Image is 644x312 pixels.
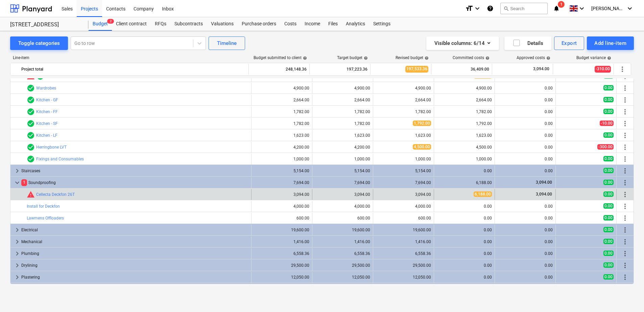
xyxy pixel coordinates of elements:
div: 4,900.00 [315,86,370,90]
span: -10.00 [600,121,614,126]
span: More actions [621,273,629,281]
button: Toggle categories [10,36,68,50]
span: keyboard_arrow_right [13,226,21,234]
div: 0.00 [437,204,492,209]
div: 1,782.00 [254,109,309,114]
div: Soundproofing [21,177,248,188]
div: 1,792.00 [437,121,492,126]
div: Details [512,39,543,48]
button: Export [554,36,585,50]
div: 1,000.00 [376,157,431,161]
span: 0.00 [603,274,614,280]
a: Analytics [342,17,369,31]
div: 2,664.00 [437,98,492,102]
span: More actions [621,238,629,246]
div: 1,623.00 [376,133,431,138]
span: More actions [621,143,629,151]
div: 12,050.00 [254,275,309,280]
div: 0.00 [437,228,492,232]
div: Staircases [21,165,248,176]
a: Income [301,17,324,31]
span: More actions [621,214,629,222]
div: Tiling [21,284,248,294]
button: Timeline [209,36,245,50]
div: 1,782.00 [315,121,370,126]
span: Line-item has 1 RFQs [27,108,35,116]
div: Budget submitted to client [254,55,307,60]
div: Project total [21,64,246,75]
div: 29,500.00 [315,263,370,268]
div: 4,000.00 [376,204,431,209]
div: 0.00 [498,228,553,232]
span: 4,500.00 [413,144,431,150]
div: 7,694.00 [254,180,309,185]
span: More actions [621,190,629,199]
div: 6,188.00 [437,180,492,185]
div: 0.00 [437,239,492,244]
div: Electrical [21,225,248,235]
span: 1 [21,179,27,186]
div: 3,094.00 [315,192,370,197]
div: 0.00 [498,275,553,280]
div: Approved costs [517,55,550,60]
div: 1,623.00 [315,133,370,138]
div: 0.00 [498,239,553,244]
div: 3,094.00 [376,192,431,197]
span: 0.00 [603,227,614,232]
span: More actions [621,226,629,234]
div: 3,094.00 [254,192,309,197]
span: More actions [621,202,629,210]
a: Wardrobes [36,86,56,90]
div: 0.00 [437,275,492,280]
div: 0.00 [498,157,553,161]
div: 0.00 [498,133,553,138]
div: 4,200.00 [315,145,370,150]
span: More actions [621,261,629,269]
span: 1,792.00 [413,121,431,126]
a: Kitchen - SF [36,121,58,126]
div: 0.00 [498,121,553,126]
span: 3,094.00 [532,66,550,72]
span: Committed costs exceed revised budget [27,190,35,199]
div: 0.00 [498,168,553,173]
div: Committed costs [453,55,490,60]
div: 0.00 [437,263,492,268]
div: 0.00 [498,216,553,220]
div: Revised budget [396,55,429,60]
a: Files [324,17,342,31]
a: RFQs [151,17,170,31]
div: 12,050.00 [315,275,370,280]
a: Purchase orders [238,17,280,31]
div: 19,600.00 [254,228,309,232]
a: Fixings and Consumables [36,157,84,161]
a: Cellecta Deckfon 26T [36,192,75,197]
span: keyboard_arrow_right [13,238,21,246]
div: Timeline [217,39,237,48]
span: 2 [107,19,114,24]
a: Valuations [207,17,238,31]
span: More actions [621,155,629,163]
span: help [423,56,429,60]
span: Line-item has 1 RFQs [27,84,35,92]
span: Line-item has 1 RFQs [27,120,35,128]
span: 0.00 [603,132,614,138]
div: 1,623.00 [437,133,492,138]
div: 19,600.00 [315,228,370,232]
div: 1,416.00 [376,239,431,244]
div: Chat Widget [610,280,644,312]
span: More actions [621,84,629,92]
div: Target budget [337,55,368,60]
span: keyboard_arrow_right [13,167,21,175]
span: Line-item has 1 RFQs [27,143,35,151]
span: More actions [621,108,629,116]
div: 4,900.00 [437,86,492,90]
button: Add line-item [587,36,634,50]
span: -300.00 [597,144,614,150]
div: Add line-item [594,39,626,48]
div: 1,416.00 [254,239,309,244]
span: keyboard_arrow_down [13,179,21,187]
div: 1,782.00 [254,121,309,126]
